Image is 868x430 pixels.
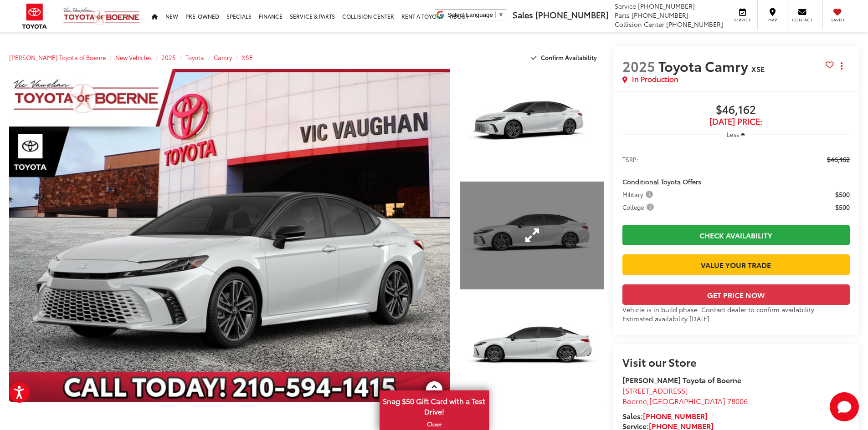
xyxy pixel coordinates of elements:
[666,20,723,29] span: [PHONE_NUMBER]
[622,190,655,199] span: Military
[638,1,695,10] span: [PHONE_NUMBER]
[622,284,850,305] button: Get Price Now
[732,17,753,23] span: Service
[622,356,850,368] h2: Visit our Store
[115,53,152,61] a: New Vehicles
[643,410,708,421] a: [PHONE_NUMBER]
[751,63,765,74] span: XSE
[615,10,630,20] span: Parts
[649,395,725,406] span: [GEOGRAPHIC_DATA]
[722,126,750,142] button: Less
[498,11,504,18] span: ▼
[622,225,850,245] a: Check Availability
[622,374,741,385] strong: [PERSON_NAME] Toyota of Boerne
[622,410,708,421] strong: Sales:
[622,385,748,406] a: [STREET_ADDRESS] Boerne,[GEOGRAPHIC_DATA] 78006
[830,392,859,421] svg: Start Chat
[632,74,678,84] span: In Production
[834,58,850,74] button: Actions
[622,202,656,212] span: College
[9,69,450,402] a: Expand Photo 0
[458,293,605,403] img: 2025 Toyota Camry XSE
[185,53,204,61] a: Toyota
[380,391,488,419] span: Snag $50 Gift Card with a Test Drive!
[835,202,850,212] span: $500
[526,50,604,66] button: Confirm Availability
[830,392,859,421] button: Toggle Chat Window
[460,182,604,289] a: Expand Photo 2
[214,53,232,61] a: Camry
[622,103,850,117] span: $46,162
[622,177,701,186] span: Conditional Toyota Offers
[541,53,597,61] span: Confirm Availability
[460,69,604,177] a: Expand Photo 1
[727,395,748,406] span: 78006
[762,17,782,23] span: Map
[535,9,608,20] span: [PHONE_NUMBER]
[622,395,647,406] span: Boerne
[622,385,688,395] span: [STREET_ADDRESS]
[161,53,176,61] a: 2025
[447,11,504,18] a: Select Language​
[827,17,847,23] span: Saved
[727,130,739,138] span: Less
[622,117,850,126] span: [DATE] Price:
[5,67,454,404] img: 2025 Toyota Camry XSE
[622,305,850,323] div: Vehicle is in build phase. Contact dealer to confirm availability. Estimated availability [DATE]
[835,190,850,199] span: $500
[658,56,751,76] span: Toyota Camry
[622,155,638,164] span: TSRP:
[9,53,106,61] a: [PERSON_NAME] Toyota of Boerne
[622,202,657,212] button: College
[460,294,604,402] a: Expand Photo 3
[622,190,656,199] button: Military
[63,7,140,25] img: Vic Vaughan Toyota of Boerne
[447,11,493,18] span: Select Language
[622,56,655,76] span: 2025
[827,155,850,164] span: $46,162
[458,67,605,177] img: 2025 Toyota Camry XSE
[622,395,748,406] span: ,
[513,9,533,20] span: Sales
[792,17,812,23] span: Contact
[241,53,253,61] a: XSE
[615,20,664,29] span: Collision Center
[622,254,850,275] a: Value Your Trade
[615,1,636,10] span: Service
[632,10,688,20] span: [PHONE_NUMBER]
[841,62,842,70] span: dropdown dots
